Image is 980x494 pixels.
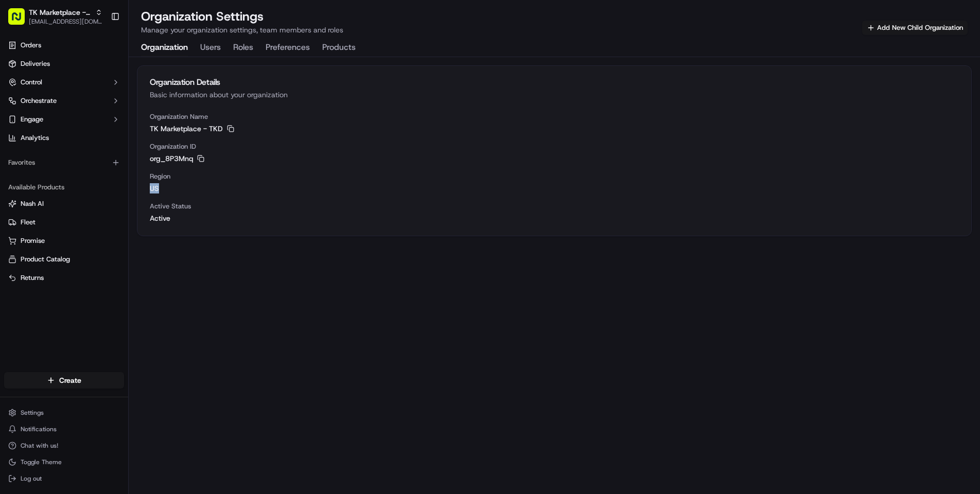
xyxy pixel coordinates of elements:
span: TK Marketplace - TKD [150,123,223,134]
span: Log out [21,474,42,483]
button: Roles [233,39,253,57]
button: Orchestrate [4,93,124,109]
button: Fleet [4,214,124,231]
span: Orchestrate [21,96,57,105]
span: Organization ID [150,142,959,151]
h1: Organization Settings [141,8,343,25]
a: Powered byPylon [73,174,125,182]
span: Product Catalog [21,255,70,264]
a: Orders [4,37,124,54]
button: Add New Child Organization [862,21,968,35]
div: Available Products [4,179,124,196]
span: Chat with us! [21,442,58,450]
span: Returns [21,273,44,283]
span: API Documentation [97,149,165,160]
button: Products [322,39,356,57]
a: Fleet [8,218,120,227]
a: 💻API Documentation [83,145,169,164]
div: Start new chat [35,98,169,109]
span: Active Status [150,202,959,211]
button: Product Catalog [4,251,124,268]
button: Control [4,74,124,91]
span: Analytics [21,133,49,143]
button: Notifications [4,422,124,436]
button: [EMAIL_ADDRESS][DOMAIN_NAME] [29,17,102,26]
span: Notifications [21,425,57,433]
a: Promise [8,236,120,245]
span: Region [150,172,959,181]
div: Basic information about your organization [150,90,959,100]
button: Create [4,372,124,389]
button: TK Marketplace - TKD[EMAIL_ADDRESS][DOMAIN_NAME] [4,4,107,29]
span: us [150,183,959,193]
button: Start new chat [175,101,187,114]
div: We're available if you need us! [35,109,130,117]
img: 1736555255976-a54dd68f-1ca7-489b-9aae-adbdc363a1c4 [10,98,29,117]
span: Settings [21,409,44,417]
span: Pylon [102,174,125,182]
button: TK Marketplace - TKD [29,7,91,17]
button: Returns [4,270,124,286]
a: Returns [8,273,120,283]
span: Active [150,213,959,223]
button: Organization [141,39,188,57]
button: Settings [4,405,124,420]
a: 📗Knowledge Base [6,145,83,164]
div: 💻 [87,150,95,158]
button: Promise [4,233,124,249]
img: Nash [10,10,31,31]
a: Product Catalog [8,255,120,264]
p: Manage your organization settings, team members and roles [141,25,343,35]
span: Promise [21,236,45,245]
input: Got a question? Start typing here... [27,66,185,77]
button: Toggle Theme [4,455,124,469]
p: Welcome 👋 [10,41,187,58]
span: Orders [21,41,41,50]
span: org_8P3Mnq [150,153,193,164]
div: Favorites [4,154,124,171]
div: Organization Details [150,78,959,86]
span: Engage [21,115,43,124]
span: Toggle Theme [21,458,62,466]
button: Nash AI [4,196,124,212]
button: Chat with us! [4,438,124,453]
a: Deliveries [4,56,124,72]
span: Knowledge Base [21,149,79,160]
div: 📗 [10,150,19,158]
span: Deliveries [21,59,50,68]
button: Log out [4,471,124,486]
span: Create [59,375,81,385]
span: Control [21,78,42,87]
span: Nash AI [21,199,44,208]
button: Engage [4,111,124,128]
span: Organization Name [150,112,959,121]
a: Analytics [4,130,124,146]
button: Users [200,39,221,57]
button: Preferences [266,39,310,57]
span: Fleet [21,218,36,227]
a: Nash AI [8,199,120,208]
